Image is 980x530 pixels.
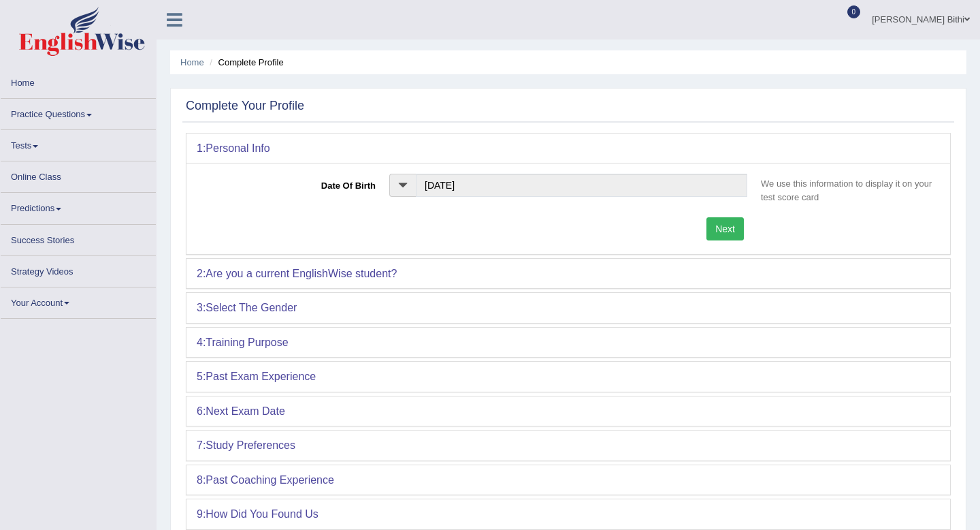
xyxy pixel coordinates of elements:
b: Are you a current EnglishWise student? [206,268,397,279]
h2: Complete Your Profile [186,99,304,113]
a: Home [180,57,204,67]
a: Practice Questions [1,99,156,125]
div: 5: [186,362,950,392]
a: Tests [1,130,156,157]
b: Select The Gender [206,302,297,313]
a: Success Stories [1,225,156,251]
b: How Did You Found Us [206,508,318,520]
div: 3: [186,293,950,323]
div: 7: [186,431,950,461]
a: Home [1,67,156,94]
b: Past Exam Experience [206,371,316,382]
div: 9: [186,499,950,529]
div: 4: [186,328,950,358]
b: Training Purpose [206,337,288,348]
button: Next [706,217,744,240]
b: Past Coaching Experience [206,474,334,486]
a: Online Class [1,161,156,188]
a: Strategy Videos [1,256,156,283]
p: We use this information to display it on your test score card [754,177,940,203]
b: Next Exam Date [206,405,284,417]
span: 0 [847,5,861,18]
a: Predictions [1,193,156,219]
li: Complete Profile [206,56,283,69]
div: 2: [186,259,950,289]
b: Study Preferences [206,439,295,451]
b: Personal Info [206,142,269,154]
div: 8: [186,465,950,495]
div: 6: [186,396,950,426]
div: 1: [186,134,950,163]
span: Select date [389,174,416,197]
label: Date Of Birth [197,174,382,192]
a: Your Account [1,287,156,314]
